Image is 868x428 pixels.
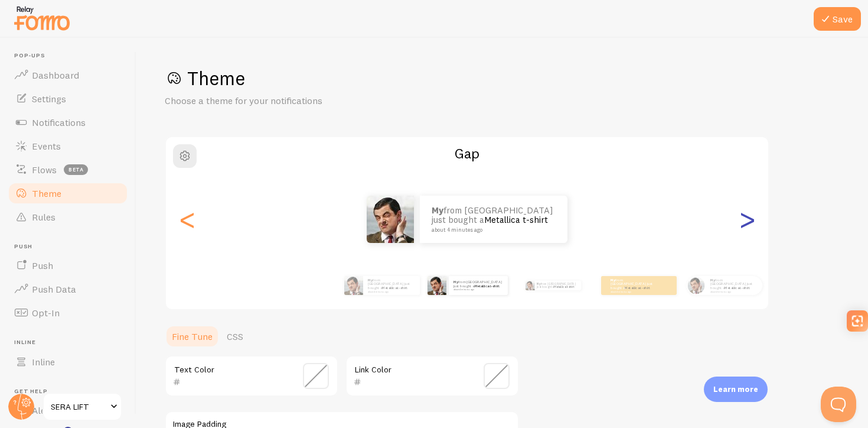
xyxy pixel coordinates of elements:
[704,377,768,402] div: Learn more
[687,277,704,294] img: Fomo
[740,177,754,262] div: Next slide
[367,196,414,243] img: Fomo
[625,286,650,290] a: Metallica t-shirt
[453,280,458,284] strong: My
[7,350,129,374] a: Inline
[7,87,129,111] a: Settings
[453,288,502,291] small: about 4 minutes ago
[12,3,71,33] img: fomo-relay-logo-orange.svg
[611,278,615,283] strong: My
[32,116,86,128] span: Notifications
[7,134,129,158] a: Events
[64,164,88,175] span: beta
[32,260,53,271] span: Push
[7,277,129,301] a: Push Data
[32,187,61,199] span: Theme
[432,227,552,233] small: about 4 minutes ago
[14,52,129,60] span: Pop-ups
[7,254,129,277] a: Push
[611,278,658,293] p: from [GEOGRAPHIC_DATA] just bought a
[554,285,574,288] a: Metallica t-shirt
[180,177,194,262] div: Previous slide
[611,290,657,293] small: about 4 minutes ago
[7,205,129,229] a: Rules
[32,69,79,81] span: Dashboard
[32,283,76,295] span: Push Data
[165,94,448,108] p: Choose a theme for your notifications
[821,387,856,422] iframe: Help Scout Beacon - Open
[14,388,129,395] span: Get Help
[368,290,414,293] small: about 4 minutes ago
[32,307,60,319] span: Opt-In
[710,278,758,293] p: from [GEOGRAPHIC_DATA] just bought a
[725,286,750,290] a: Metallica t-shirt
[7,181,129,205] a: Theme
[428,276,446,295] img: Fomo
[525,281,534,290] img: Fomo
[368,278,373,283] strong: My
[166,144,768,163] h2: Gap
[43,393,122,421] a: SERA LIFT
[7,63,129,87] a: Dashboard
[344,276,363,295] img: Fomo
[32,93,66,105] span: Settings
[7,158,129,181] a: Flows beta
[368,278,415,293] p: from [GEOGRAPHIC_DATA] just bought a
[432,206,556,233] p: from [GEOGRAPHIC_DATA] just bought a
[32,356,55,368] span: Inline
[220,325,250,348] a: CSS
[165,66,840,90] h1: Theme
[537,281,576,290] p: from [GEOGRAPHIC_DATA] just bought a
[453,280,503,291] p: from [GEOGRAPHIC_DATA] just bought a
[32,211,56,223] span: Rules
[537,282,541,286] strong: My
[432,205,443,216] strong: My
[7,111,129,134] a: Notifications
[474,283,500,288] a: Metallica t-shirt
[32,140,61,152] span: Events
[165,325,220,348] a: Fine Tune
[32,164,57,176] span: Flows
[484,214,548,225] a: Metallica t-shirt
[14,243,129,251] span: Push
[14,339,129,346] span: Inline
[710,278,715,283] strong: My
[51,400,107,414] span: SERA LIFT
[710,290,756,293] small: about 4 minutes ago
[713,384,758,395] p: Learn more
[382,286,407,290] a: Metallica t-shirt
[7,301,129,325] a: Opt-In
